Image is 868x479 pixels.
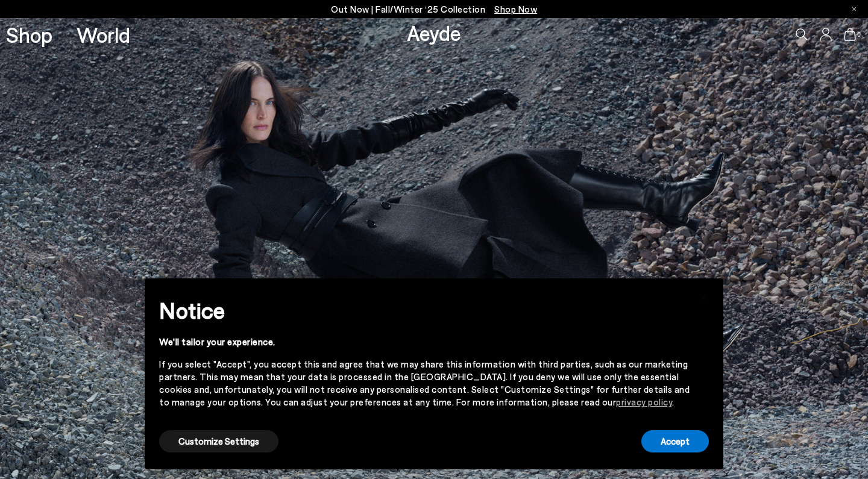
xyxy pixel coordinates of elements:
[856,31,862,38] span: 0
[159,430,278,452] button: Customize Settings
[844,28,856,41] a: 0
[407,20,461,45] a: Aeyde
[700,287,708,305] span: ×
[77,24,130,45] a: World
[690,282,719,311] button: Close this notice
[331,2,537,17] p: Out Now | Fall/Winter ‘25 Collection
[641,430,709,452] button: Accept
[159,336,690,348] div: We'll tailor your experience.
[159,358,690,409] div: If you select "Accept", you accept this and agree that we may share this information with third p...
[616,396,672,407] a: privacy policy
[6,24,52,45] a: Shop
[494,4,537,14] span: Navigate to /collections/new-in
[159,295,690,326] h2: Notice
